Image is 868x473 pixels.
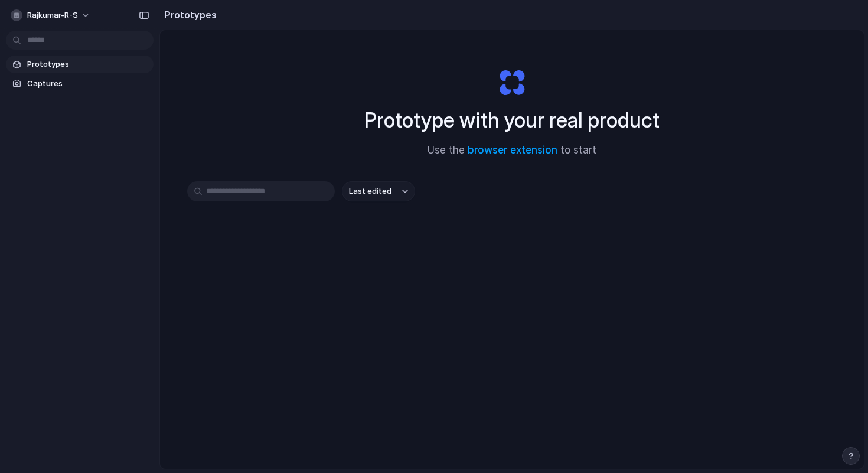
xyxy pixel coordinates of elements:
[6,75,154,93] a: Captures
[428,143,596,158] span: Use the to start
[349,185,391,197] span: Last edited
[27,9,78,21] span: rajkumar-r-s
[468,144,557,156] a: browser extension
[364,105,660,136] h1: Prototype with your real product
[27,78,149,90] span: Captures
[159,8,217,22] h2: Prototypes
[27,58,149,70] span: Prototypes
[342,181,415,201] button: Last edited
[6,56,154,73] a: Prototypes
[6,6,96,25] button: rajkumar-r-s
